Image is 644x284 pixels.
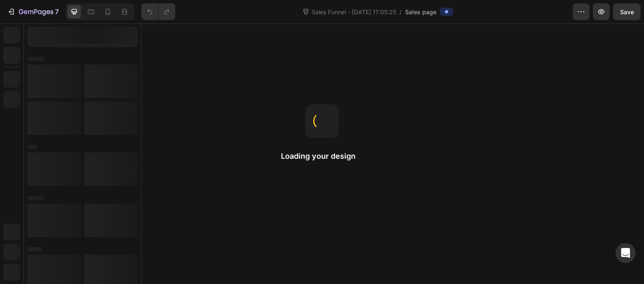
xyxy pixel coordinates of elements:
button: 7 [3,3,62,20]
div: Undo/Redo [141,3,175,20]
span: / [400,8,402,16]
span: Sales Funnel - [DATE] 17:05:25 [310,8,398,16]
p: 7 [55,7,59,17]
button: Save [613,3,641,20]
span: Save [620,8,634,15]
h2: Loading your design [281,151,363,161]
div: Open Intercom Messenger [615,243,636,263]
span: Sales page [405,8,436,16]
